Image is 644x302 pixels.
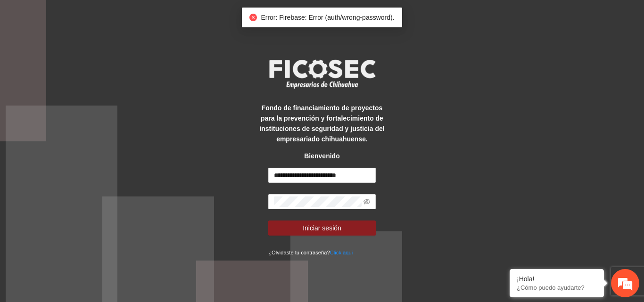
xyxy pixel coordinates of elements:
img: logo [263,57,381,91]
div: Minimizar ventana de chat en vivo [155,5,177,27]
a: Click aqui [330,250,353,255]
button: Iniciar sesión [268,220,376,236]
span: close-circle [249,14,257,21]
p: ¿Cómo puedo ayudarte? [517,284,597,291]
span: Iniciar sesión [303,223,341,233]
span: eye-invisible [363,198,370,205]
div: ¡Hola! [517,275,597,283]
div: Chatee con nosotros ahora [49,48,158,60]
small: ¿Olvidaste tu contraseña? [268,250,353,255]
span: Error: Firebase: Error (auth/wrong-password). [261,14,394,21]
strong: Fondo de financiamiento de proyectos para la prevención y fortalecimiento de instituciones de seg... [259,104,384,143]
textarea: Escriba su mensaje y pulse “Intro” [5,202,180,235]
span: Estamos en línea. [55,98,130,193]
strong: Bienvenido [304,152,339,160]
